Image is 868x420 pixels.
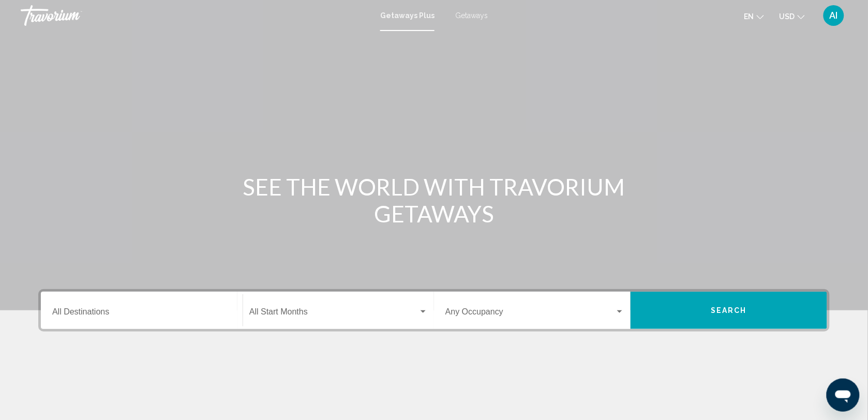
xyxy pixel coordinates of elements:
[744,9,764,24] button: Change language
[21,5,370,26] a: Travorium
[780,9,805,24] button: Change currency
[380,11,435,20] a: Getaways Plus
[830,10,838,21] span: AI
[41,292,827,329] div: Search widget
[711,307,747,315] span: Search
[780,12,795,21] span: USD
[827,379,860,412] iframe: Кнопка запуска окна обмена сообщениями
[820,5,847,26] button: User Menu
[744,12,754,21] span: en
[240,173,628,227] h1: SEE THE WORLD WITH TRAVORIUM GETAWAYS
[631,292,827,329] button: Search
[455,11,488,20] a: Getaways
